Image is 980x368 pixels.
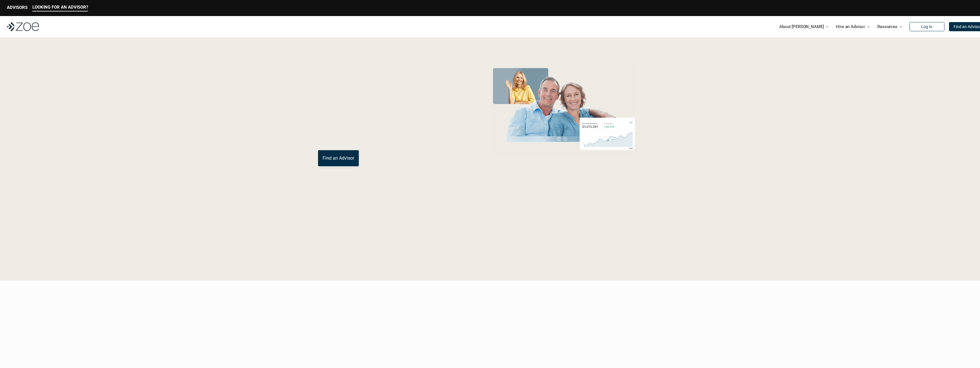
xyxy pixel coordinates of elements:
[32,5,88,10] p: LOOKING FOR AN ADVISOR?
[484,162,644,165] em: The information in the visuals above is for illustrative purposes only and does not represent an ...
[921,24,932,29] p: Log In
[318,83,434,124] span: with a Financial Advisor
[14,239,966,253] p: Loremipsum: *DolOrsi Ametconsecte adi Eli Seddoeius tem inc utlaboreet. Dol 7599 MagNaal Enimadmi...
[488,65,640,158] img: Zoe Financial Hero Image
[7,5,28,10] p: ADVISORS
[323,155,354,161] p: Find an Advisor
[779,22,824,31] p: About [PERSON_NAME]
[909,22,944,31] a: Log In
[877,22,897,31] p: Resources
[836,22,865,31] p: Hire an Advisor
[318,130,466,143] p: You deserve an advisor you can trust. [PERSON_NAME], hire, and invest with vetted, fiduciary, fin...
[318,63,446,85] span: Grow Your Wealth
[318,150,359,166] a: Find an Advisor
